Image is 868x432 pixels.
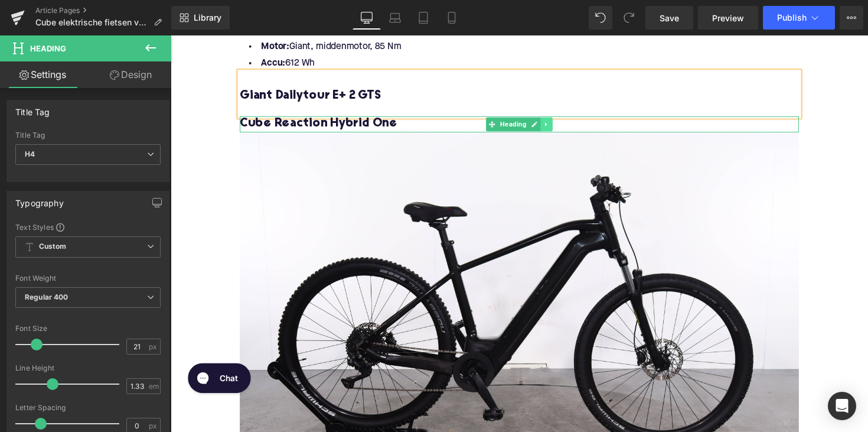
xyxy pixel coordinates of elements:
[149,343,159,350] span: px
[15,274,161,282] div: Font Weight
[777,13,807,22] span: Publish
[335,84,367,98] span: Heading
[12,332,88,371] iframe: Gorgias live chat messenger
[409,6,438,30] a: Tablet
[35,6,171,15] a: Article Pages
[171,6,230,30] a: New Library
[438,6,466,30] a: Mobile
[35,18,149,27] span: Cube elektrische fietsen vs Giant e-bikes: welke past bij jou?
[15,222,161,232] div: Text Styles
[194,12,221,23] span: Library
[15,324,161,333] div: Font Size
[71,3,644,20] li: Giant, middenmotor, 85 Nm
[25,293,68,301] b: Regular 400
[353,6,381,30] a: Desktop
[71,20,644,37] li: 612 Wh
[39,242,66,252] b: Custom
[617,6,641,30] button: Redo
[763,6,835,30] button: Publish
[71,54,644,70] h4: Giant Dailytour E+ 2 GTS
[698,6,758,30] a: Preview
[15,100,50,117] div: Title Tag
[379,84,391,98] a: Expand / Collapse
[15,191,64,208] div: Typography
[840,6,863,30] button: More
[71,85,232,97] span: Cube Reaction Hybrid One
[88,61,174,88] a: Design
[15,131,161,139] div: Title Tag
[828,392,856,420] div: Open Intercom Messenger
[149,382,159,390] span: em
[589,6,612,30] button: Undo
[381,6,409,30] a: Laptop
[712,12,744,24] span: Preview
[660,12,679,24] span: Save
[93,7,122,16] strong: Motor:
[25,150,35,158] b: H4
[30,44,66,53] span: Heading
[93,24,118,33] strong: Accu:
[149,422,159,430] span: px
[15,364,161,372] div: Line Height
[15,404,161,412] div: Letter Spacing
